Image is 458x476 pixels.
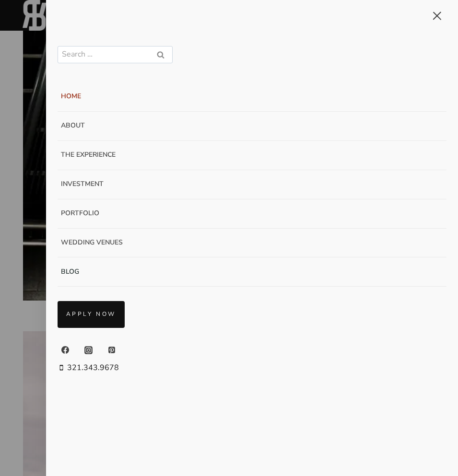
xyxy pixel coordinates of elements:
a: Pinterest [104,342,119,358]
a: About [58,112,447,141]
a: APPLY NOW [58,301,125,327]
a: Wedding Venues [58,229,447,258]
a: The Experience [58,141,447,170]
input: Search [149,46,173,63]
a: Portfolio [58,199,447,229]
a: Instagram [81,342,96,358]
a: Facebook [58,342,73,358]
a: Home [58,82,447,112]
span: 321.343.9678 [67,363,119,373]
a: Investment [58,170,447,199]
nav: Primary Mobile Navigation [58,82,447,287]
a: Blog [58,257,447,287]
